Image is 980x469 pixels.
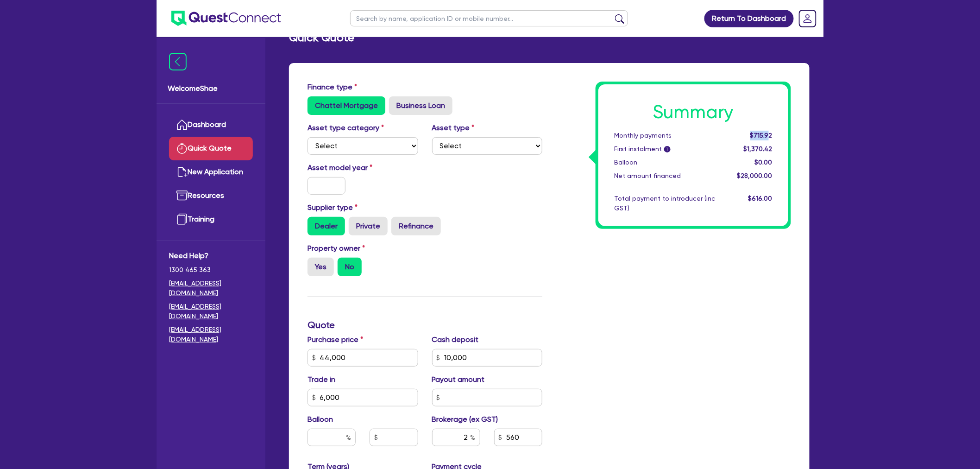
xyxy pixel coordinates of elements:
[308,82,357,93] label: Finance type
[349,217,388,235] label: Private
[169,208,253,231] a: Training
[432,414,498,425] label: Brokerage (ex GST)
[176,166,188,177] img: new-application
[607,158,722,167] div: Balloon
[169,53,187,70] img: icon-menu-close
[308,319,542,330] h3: Quote
[169,137,253,160] a: Quick Quote
[169,265,253,275] span: 1300 465 363
[432,374,485,385] label: Payout amount
[432,334,479,345] label: Cash deposit
[607,144,722,154] div: First instalment
[308,243,365,254] label: Property owner
[308,414,333,425] label: Balloon
[607,131,722,140] div: Monthly payments
[171,11,281,26] img: quest-connect-logo-blue
[308,374,335,385] label: Trade in
[169,184,253,208] a: Resources
[755,158,773,166] span: $0.00
[308,96,385,115] label: Chattel Mortgage
[664,146,671,152] span: i
[169,302,253,321] a: [EMAIL_ADDRESS][DOMAIN_NAME]
[704,10,794,27] a: Return To Dashboard
[744,145,773,152] span: $1,370.42
[176,143,188,154] img: quick-quote
[289,31,354,44] h2: Quick Quote
[169,113,253,137] a: Dashboard
[308,334,363,345] label: Purchase price
[308,217,345,235] label: Dealer
[301,162,425,173] label: Asset model year
[796,6,820,31] a: Dropdown toggle
[737,172,773,179] span: $28,000.00
[614,101,773,123] h1: Summary
[748,195,773,202] span: $616.00
[169,325,253,344] a: [EMAIL_ADDRESS][DOMAIN_NAME]
[308,258,334,276] label: Yes
[338,258,362,276] label: No
[176,214,188,225] img: training
[168,83,254,94] span: Welcome Shae
[169,250,253,261] span: Need Help?
[432,122,475,133] label: Asset type
[169,160,253,184] a: New Application
[391,217,441,235] label: Refinance
[607,194,722,213] div: Total payment to introducer (inc GST)
[308,122,384,133] label: Asset type category
[169,279,253,298] a: [EMAIL_ADDRESS][DOMAIN_NAME]
[308,202,358,213] label: Supplier type
[350,10,628,26] input: Search by name, application ID or mobile number...
[750,132,773,139] span: $715.92
[607,171,722,181] div: Net amount financed
[389,96,452,115] label: Business Loan
[176,190,188,201] img: resources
